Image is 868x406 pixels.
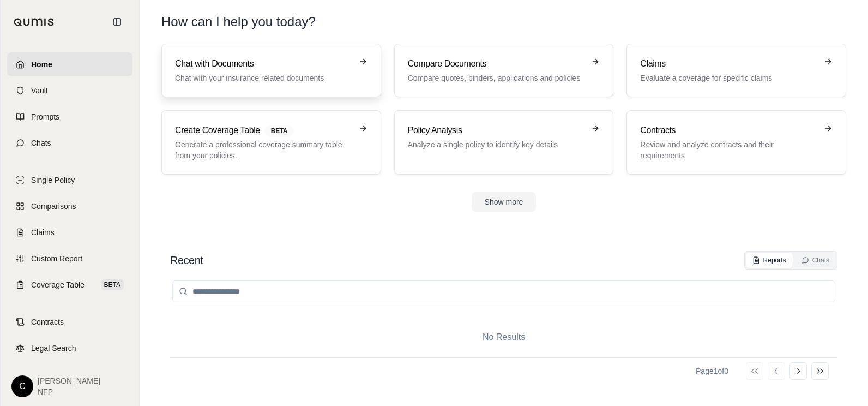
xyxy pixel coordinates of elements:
[101,279,124,290] span: BETA
[752,256,786,265] div: Reports
[7,273,132,297] a: Coverage TableBETA
[170,253,203,268] h2: Recent
[640,139,817,161] p: Review and analyze contracts and their requirements
[161,13,846,31] h1: How can I help you today?
[394,44,614,97] a: Compare DocumentsCompare quotes, binders, applications and policies
[31,317,64,327] span: Contracts
[626,110,846,175] a: ContractsReview and analyze contracts and their requirements
[626,44,846,97] a: ClaimsEvaluate a coverage for specific claims
[38,386,100,397] span: NFP
[264,125,294,137] span: BETA
[696,366,728,377] div: Page 1 of 0
[408,73,585,83] p: Compare quotes, binders, applications and policies
[408,124,585,137] h3: Policy Analysis
[31,85,48,96] span: Vault
[175,73,352,83] p: Chat with your insurance related documents
[31,59,52,70] span: Home
[170,313,837,361] div: No Results
[161,110,381,175] a: Create Coverage TableBETAGenerate a professional coverage summary table from your policies.
[746,253,793,268] button: Reports
[640,57,817,70] h3: Claims
[108,13,126,31] button: Collapse sidebar
[31,111,59,122] span: Prompts
[31,253,82,264] span: Custom Report
[175,57,352,70] h3: Chat with Documents
[175,124,352,137] h3: Create Coverage Table
[14,18,55,26] img: Qumis Logo
[7,168,132,192] a: Single Policy
[408,139,585,150] p: Analyze a single policy to identify key details
[472,192,537,212] button: Show more
[640,73,817,83] p: Evaluate a coverage for specific claims
[7,194,132,218] a: Comparisons
[795,253,836,268] button: Chats
[31,175,75,186] span: Single Policy
[161,44,381,97] a: Chat with DocumentsChat with your insurance related documents
[31,279,85,290] span: Coverage Table
[31,138,51,148] span: Chats
[38,375,100,386] span: [PERSON_NAME]
[7,105,132,129] a: Prompts
[7,131,132,155] a: Chats
[7,247,132,271] a: Custom Report
[7,310,132,334] a: Contracts
[408,57,585,70] h3: Compare Documents
[7,79,132,103] a: Vault
[640,124,817,137] h3: Contracts
[801,256,829,265] div: Chats
[175,139,352,161] p: Generate a professional coverage summary table from your policies.
[11,375,33,397] div: C
[31,343,76,354] span: Legal Search
[394,110,614,175] a: Policy AnalysisAnalyze a single policy to identify key details
[7,52,132,76] a: Home
[7,336,132,360] a: Legal Search
[31,227,55,238] span: Claims
[31,201,76,212] span: Comparisons
[7,220,132,244] a: Claims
